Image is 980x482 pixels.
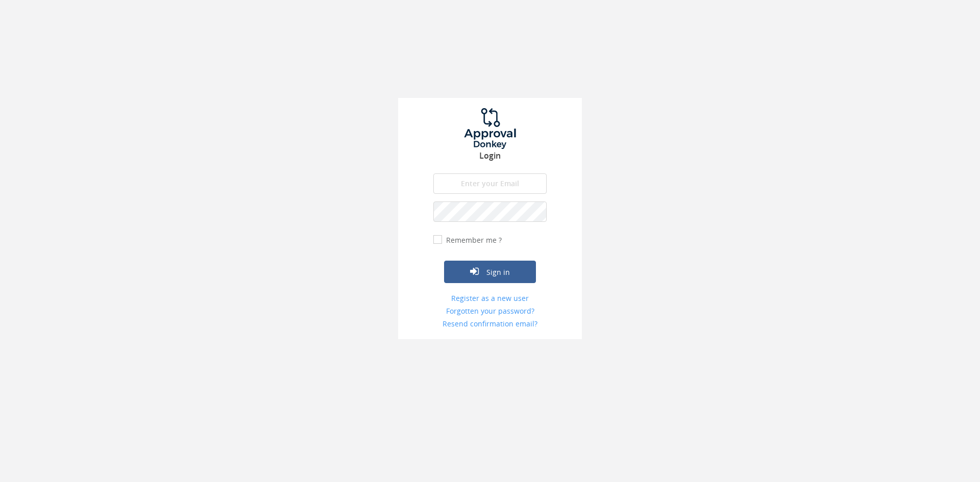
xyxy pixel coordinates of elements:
[433,293,547,303] a: Register as a new user
[433,319,547,329] a: Resend confirmation email?
[398,151,582,161] h3: Login
[452,108,528,149] img: logo.png
[444,235,502,245] label: Remember me ?
[433,173,547,194] input: Enter your Email
[444,261,536,283] button: Sign in
[433,306,547,316] a: Forgotten your password?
